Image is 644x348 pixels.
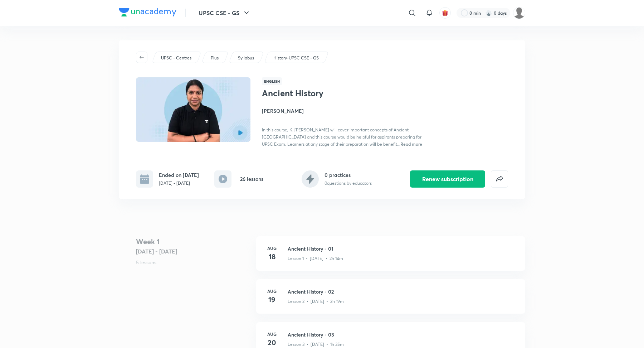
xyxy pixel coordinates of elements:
p: Plus [211,55,219,61]
h4: 19 [265,294,279,305]
h3: Ancient History - 02 [288,288,517,295]
p: [DATE] - [DATE] [159,180,199,187]
img: Anshika Srivastava [513,7,525,19]
p: Lesson 2 • [DATE] • 2h 19m [288,298,344,305]
img: streak [485,9,492,16]
span: English [262,77,282,85]
img: Company Logo [119,8,176,16]
p: Syllabus [238,55,254,61]
span: In this course, K. [PERSON_NAME] will cover important concepts of Ancient [GEOGRAPHIC_DATA] and t... [262,127,421,147]
h6: Aug [265,245,279,251]
h4: 18 [265,251,279,262]
button: avatar [439,7,451,19]
button: UPSC CSE - GS [194,6,255,20]
a: Plus [210,55,220,61]
h5: [DATE] - [DATE] [136,247,250,256]
a: UPSC - Centres [160,55,193,61]
h6: Ended on [DATE] [159,171,199,179]
h4: Week 1 [136,236,250,247]
a: Syllabus [237,55,255,61]
img: Thumbnail [135,77,252,142]
h3: Ancient History - 01 [288,245,517,252]
span: Read more [400,141,422,147]
a: History-UPSC CSE - GS [272,55,320,61]
p: History-UPSC CSE - GS [273,55,319,61]
img: avatar [442,10,448,16]
a: Company Logo [119,8,176,18]
h3: Ancient History - 03 [288,331,517,338]
p: UPSC - Centres [161,55,191,61]
p: 0 questions by educators [325,180,372,187]
p: Lesson 1 • [DATE] • 2h 14m [288,255,343,262]
h6: 26 lessons [240,175,263,183]
h1: Ancient History [262,88,379,98]
a: Aug18Ancient History - 01Lesson 1 • [DATE] • 2h 14m [256,236,525,279]
h6: Aug [265,331,279,337]
h6: Aug [265,288,279,294]
h4: [PERSON_NAME] [262,107,422,115]
button: false [491,170,508,188]
button: Renew subscription [410,170,485,188]
p: 5 lessons [136,258,250,266]
p: Lesson 3 • [DATE] • 1h 35m [288,341,344,348]
h6: 0 practices [325,171,372,179]
h4: 20 [265,337,279,348]
a: Aug19Ancient History - 02Lesson 2 • [DATE] • 2h 19m [256,279,525,322]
